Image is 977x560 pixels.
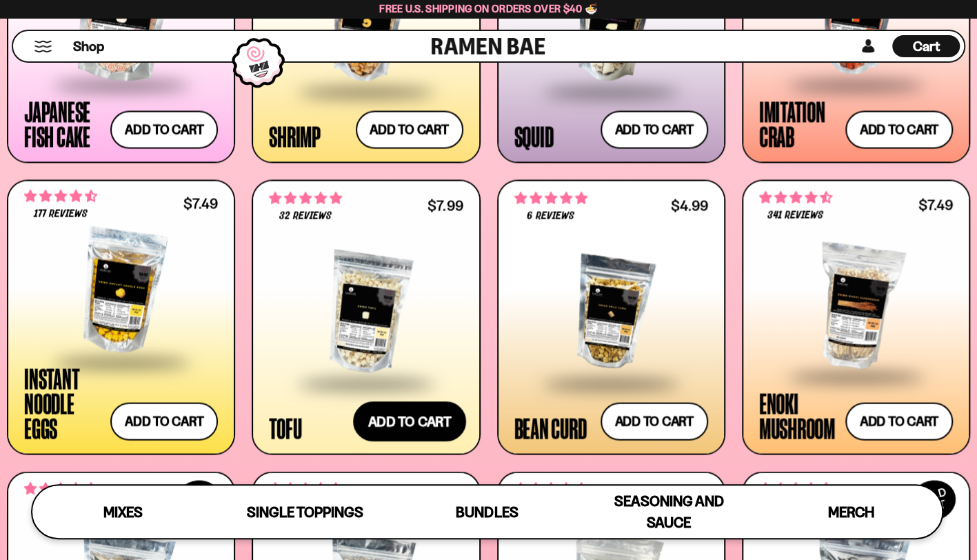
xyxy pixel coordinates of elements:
span: 4.86 stars [759,479,832,497]
button: Add to cart [353,401,466,441]
a: 4.71 stars 177 reviews $7.49 Instant Noodle Eggs Add to cart [7,179,235,454]
span: Free U.S. Shipping on Orders over $40 🍜 [379,2,598,15]
div: $7.99 [427,199,463,212]
div: Cart [892,31,960,61]
span: Mixes [103,503,143,521]
span: 4.53 stars [759,188,832,206]
span: 341 reviews [767,210,823,221]
span: Merch [827,503,874,521]
a: Shop [73,35,104,57]
button: Add to cart [845,402,953,440]
button: Add to cart [601,110,708,148]
span: 177 reviews [34,208,88,219]
a: Mixes [32,486,214,538]
span: Seasoning and Sauce [614,492,723,531]
div: Squid [514,123,554,148]
button: Mobile Menu Trigger [34,41,52,52]
div: Bean Curd [514,415,587,440]
span: Bundles [456,503,518,521]
div: $4.99 [671,199,708,212]
button: Add to cart [356,110,463,148]
div: Shrimp [269,123,321,148]
span: 4.68 stars [514,479,587,497]
span: Cart [913,38,940,54]
a: Bundles [396,486,578,538]
span: 4.59 stars [269,479,342,497]
span: 6 reviews [527,210,574,221]
button: Add to cart [110,110,218,148]
a: 4.53 stars 341 reviews $7.49 Enoki Mushroom Add to cart [742,179,970,454]
div: Instant Noodle Eggs [24,366,103,440]
div: Tofu [269,415,301,440]
span: 4.71 stars [24,187,97,205]
div: $7.49 [918,198,953,211]
a: Single Toppings [214,486,396,538]
span: 32 reviews [279,210,332,221]
span: 4.52 stars [24,479,97,497]
button: Add to cart [110,402,218,440]
button: Add to cart [601,402,708,440]
div: Enoki Mushroom [759,390,838,440]
a: 4.78 stars 32 reviews $7.99 Tofu Add to cart [252,179,480,454]
a: Merch [760,486,942,538]
div: Imitation Crab [759,99,838,148]
button: Add to cart [845,110,953,148]
span: Single Toppings [247,503,363,521]
span: 5.00 stars [514,189,587,207]
span: 4.78 stars [269,189,342,207]
a: Seasoning and Sauce [578,486,760,538]
div: $7.49 [183,197,218,210]
span: Shop [73,37,104,56]
div: Japanese Fish Cake [24,99,103,148]
a: 5.00 stars 6 reviews $4.99 Bean Curd Add to cart [497,179,725,454]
